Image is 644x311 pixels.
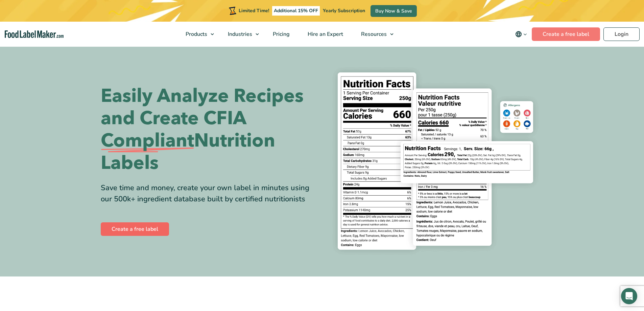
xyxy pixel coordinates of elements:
[239,7,269,14] span: Limited Time!
[603,27,640,41] a: Login
[101,130,194,152] span: Compliant
[323,7,365,14] span: Yearly Subscription
[371,5,417,17] a: Buy Now & Save
[359,30,387,38] span: Resources
[306,30,344,38] span: Hire an Expert
[177,22,217,47] a: Products
[272,6,320,16] span: Additional 15% OFF
[101,222,169,236] a: Create a free label
[219,22,262,47] a: Industries
[532,27,600,41] a: Create a free label
[264,22,297,47] a: Pricing
[184,30,208,38] span: Products
[101,85,317,174] h1: Easily Analyze Recipes and Create CFIA Nutrition Labels
[299,22,351,47] a: Hire an Expert
[352,22,397,47] a: Resources
[101,182,317,205] div: Save time and money, create your own label in minutes using our 500k+ ingredient database built b...
[226,30,253,38] span: Industries
[621,288,637,304] div: Open Intercom Messenger
[271,30,290,38] span: Pricing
